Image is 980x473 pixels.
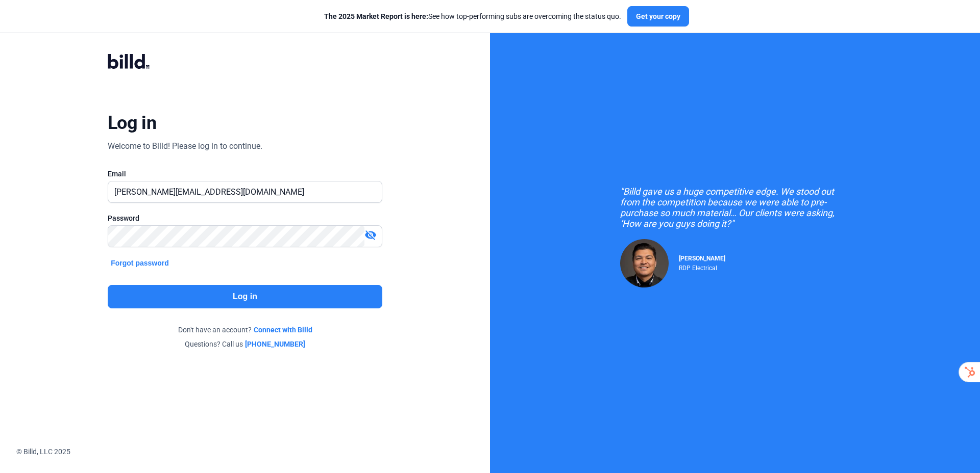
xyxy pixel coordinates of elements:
button: Log in [108,285,382,308]
button: Forgot password [108,257,172,269]
a: [PHONE_NUMBER] [245,339,305,349]
div: Log in [108,112,156,134]
div: See how top-performing subs are overcoming the status quo. [324,11,621,21]
div: RDP Electrical [679,262,725,272]
span: [PERSON_NAME] [679,255,725,262]
div: Don't have an account? [108,325,382,335]
div: Welcome to Billd! Please log in to continue. [108,140,262,152]
div: Password [108,213,382,223]
div: Email [108,169,382,179]
button: Get your copy [627,6,689,27]
img: Raul Pacheco [620,239,669,287]
mat-icon: visibility_off [364,229,377,241]
div: Questions? Call us [108,339,382,349]
span: The 2025 Market Report is here: [324,12,428,20]
div: "Billd gave us a huge competitive edge. We stood out from the competition because we were able to... [620,186,850,229]
a: Connect with Billd [254,325,312,335]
